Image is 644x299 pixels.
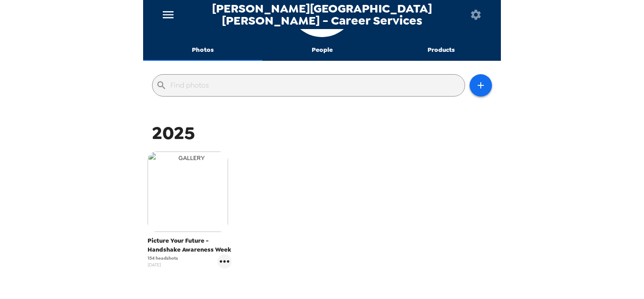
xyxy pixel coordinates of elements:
span: [DATE] [148,261,178,268]
input: Find photos [170,78,461,93]
span: 154 headshots [148,255,178,261]
img: gallery [148,152,228,232]
span: 2025 [152,121,195,145]
button: People [263,39,382,61]
span: Picture Your Future - Handshake Awareness Week [148,236,232,254]
span: [PERSON_NAME][GEOGRAPHIC_DATA][PERSON_NAME] - Career Services [182,3,461,26]
button: gallery menu [217,254,232,269]
button: Photos [143,39,263,61]
button: Products [381,39,501,61]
